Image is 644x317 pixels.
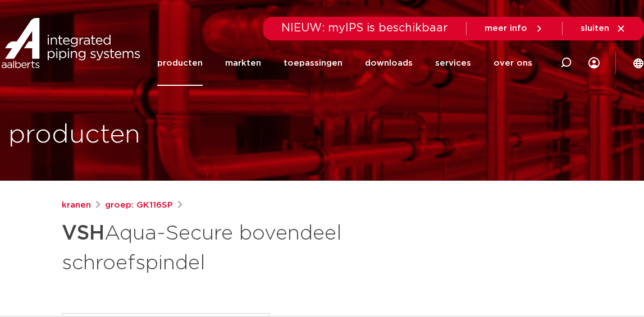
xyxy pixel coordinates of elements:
[281,22,448,34] span: NIEUW: myIPS is beschikbaar
[581,24,609,33] span: sluiten
[365,40,413,86] a: downloads
[485,24,527,33] span: meer info
[284,40,342,86] a: toepassingen
[157,40,203,86] a: producten
[62,217,405,277] h1: Aqua-Secure bovendeel schroefspindel
[225,40,261,86] a: markten
[157,40,532,86] nav: Menu
[581,24,626,34] a: sluiten
[62,199,91,212] a: kranen
[485,24,544,34] a: meer info
[8,117,140,153] h1: producten
[494,40,532,86] a: over ons
[588,40,600,86] div: my IPS
[62,223,104,244] strong: VSH
[435,40,471,86] a: services
[105,199,173,212] a: groep: GK116SP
